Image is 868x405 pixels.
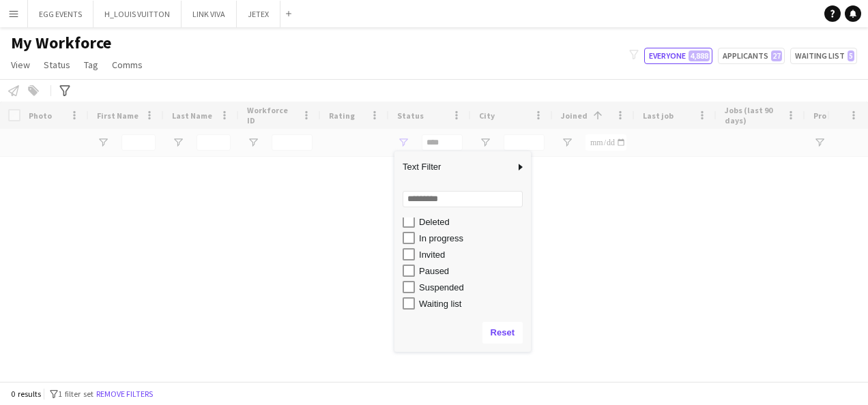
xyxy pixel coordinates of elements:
div: Suspended [419,282,527,292]
button: Reset [482,322,523,344]
button: JETEX [237,1,280,27]
a: View [5,56,35,74]
div: In progress [419,233,527,243]
span: 5 [848,50,854,61]
a: Status [38,56,76,74]
button: Applicants27 [718,48,785,64]
button: H_LOUIS VUITTON [93,1,182,27]
div: Invited [419,250,527,260]
span: 4,888 [689,50,710,61]
button: Remove filters [93,387,156,402]
a: Comms [106,56,148,74]
span: Comms [112,59,143,71]
span: View [11,59,30,71]
span: 27 [771,50,782,61]
input: Search filter values [403,191,523,207]
div: Waiting list [419,299,527,309]
span: My Workforce [11,33,111,53]
span: Tag [84,59,98,71]
span: Text Filter [394,155,515,179]
div: Column Filter [394,151,531,352]
div: Filter List [394,132,531,312]
button: EGG EVENTS [28,1,93,27]
div: Deleted [419,217,527,227]
button: Waiting list5 [790,48,857,64]
span: Status [44,59,70,71]
button: Everyone4,888 [644,48,712,64]
button: LINK VIVA [182,1,237,27]
a: Tag [78,56,104,74]
div: Paused [419,266,527,276]
app-action-btn: Advanced filters [57,82,73,99]
span: 1 filter set [58,389,93,399]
